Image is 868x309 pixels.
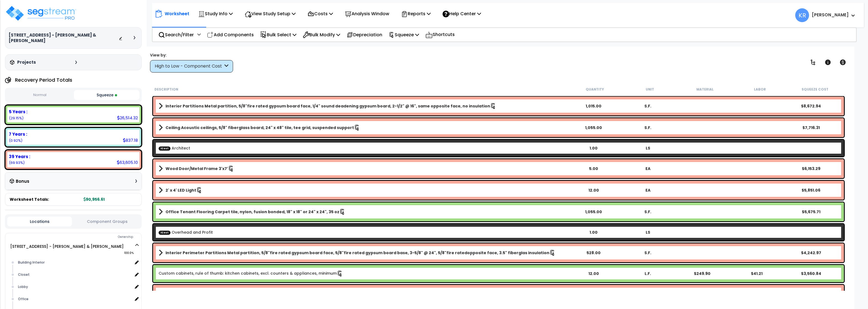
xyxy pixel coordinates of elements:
div: $5,675.71 [784,209,838,215]
h3: [STREET_ADDRESS] - [PERSON_NAME] & [PERSON_NAME] [9,32,119,43]
a: Assembly Title [159,249,566,257]
b: 2' x 4' LED Light [166,187,196,193]
a: Assembly Title [159,186,566,194]
div: Shortcuts [422,28,458,42]
div: $7,716.31 [784,125,838,130]
small: 29.150516666939772% [9,116,24,120]
div: S.F. [621,103,675,109]
a: [STREET_ADDRESS] - [PERSON_NAME] & [PERSON_NAME] 100.0% [10,244,124,249]
p: Reports [401,10,431,17]
p: Shortcuts [425,31,455,39]
div: 528.00 [567,250,621,256]
button: Squeeze [74,90,139,100]
p: Worksheet [165,10,189,17]
a: Custom Item [159,230,213,235]
div: 1.00 [567,230,621,235]
div: $249.90 [675,271,730,276]
div: EA [621,187,675,193]
b: Wood Door/Metal Frame 3'x7' [166,166,228,171]
p: Add Components [207,31,254,38]
button: Component Groups [75,218,139,225]
div: EA [621,166,675,171]
small: Labor [754,87,766,92]
div: View by: [150,52,233,58]
p: View Study Setup [245,10,296,17]
small: Squeeze Cost [802,87,828,92]
span: ICost [159,146,170,150]
p: Search/Filter [158,31,194,38]
div: 12.00 [567,271,621,276]
p: Bulk Modify [303,31,340,38]
p: Costs [308,10,333,17]
div: $3,560.84 [784,271,838,276]
b: 90,956.61 [84,197,105,202]
p: Bulk Select [260,31,296,38]
button: Locations [7,217,72,226]
div: 1.00 [567,145,621,151]
button: Normal [7,90,73,100]
h3: Bonus [16,179,29,184]
b: Interior Perimeter Partitions Metal partition, 5/8"fire rated gypsum board face, 5/8"fire rated g... [166,250,549,256]
div: Lobby [17,284,133,290]
small: Unit [646,87,654,92]
b: Ceiling Acoustic ceilings, 5/8" fiberglass board, 24" x 48" tile, tee grid, suspended support [166,125,354,130]
div: $8,672.94 [784,103,838,109]
span: Worksheet Totals: [10,197,49,202]
a: Individual Item [159,271,343,277]
div: S.F. [621,125,675,130]
h4: Recovery Period Totals [15,77,72,83]
span: 100.0% [124,250,139,256]
a: Assembly Title [159,290,566,298]
b: 39 Years : [9,154,30,159]
div: LS [621,145,675,151]
div: Depreciation [343,28,385,41]
span: ICost [159,230,170,235]
b: [PERSON_NAME] [812,12,849,18]
div: LS [621,230,675,235]
b: 7 Years : [9,131,27,137]
small: 0.9204221849771425% [9,138,22,143]
h3: Projects [17,60,36,65]
div: 26,514.32 [117,115,138,121]
img: logo_pro_r.png [5,5,77,22]
p: Squeeze [389,31,419,38]
div: Closet [17,271,133,278]
div: $5,851.06 [784,187,838,193]
p: Analysis Window [345,10,389,17]
div: Office [17,296,133,302]
p: Depreciation [347,31,382,38]
div: Add Components [204,28,257,41]
small: Quantity [586,87,604,92]
b: Interior Partitions Metal partition, 5/8"fire rated gypsum board face, 1/4" sound deadening gypsu... [166,103,490,109]
b: 5 Years : [9,109,27,115]
div: L.F. [621,271,675,276]
div: 5.00 [567,166,621,171]
a: Assembly Title [159,102,566,110]
div: S.F. [621,250,675,256]
p: Help Center [443,10,481,17]
div: 1,055.00 [567,125,621,130]
div: $41.21 [730,271,784,276]
div: 12.00 [567,187,621,193]
div: $4,242.97 [784,250,838,256]
small: Description [154,87,178,92]
small: Material [696,87,714,92]
div: High to Low - Component Cost [155,63,223,69]
div: 63,605.10 [117,159,138,165]
div: Ownership [16,234,141,240]
div: 1,055.00 [567,209,621,215]
a: Assembly Title [159,165,566,172]
b: Office Tenant Flooring Carpet tile, nylon, fusion bonded, 18" x 18" or 24" x 24", 35 oz [166,209,339,215]
a: Assembly Title [159,208,566,216]
p: Study Info [198,10,233,17]
div: 1,015.00 [567,103,621,109]
a: Assembly Title [159,124,566,132]
div: 837.18 [123,137,138,143]
div: Building Interior [17,259,133,266]
span: KR [795,8,809,22]
a: Custom Item [159,145,190,151]
div: $6,153.29 [784,166,838,171]
div: S.F. [621,209,675,215]
small: 69.92906114808308% [9,160,25,165]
